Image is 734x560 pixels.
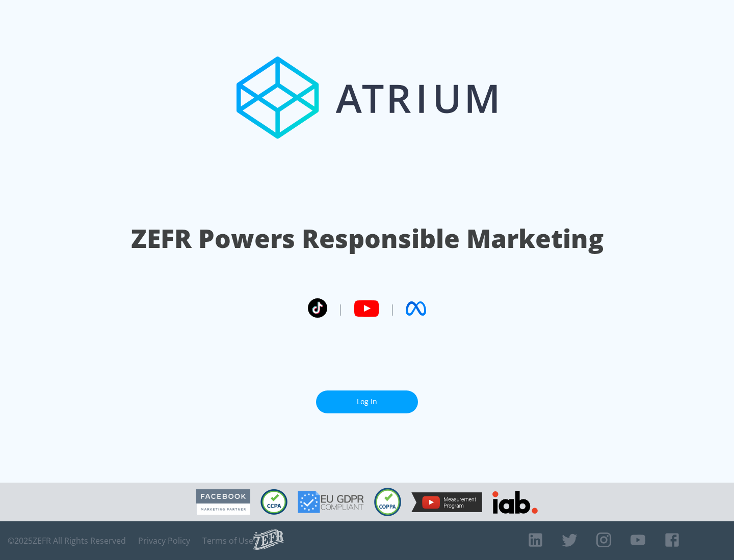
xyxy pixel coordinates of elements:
img: CCPA Compliant [260,489,287,515]
a: Privacy Policy [138,536,190,546]
h1: ZEFR Powers Responsible Marketing [131,221,604,256]
img: COPPA Compliant [374,488,401,516]
span: © 2025 ZEFR All Rights Reserved [8,536,126,546]
img: YouTube Measurement Program [411,492,482,512]
span: | [389,301,396,316]
span: | [337,301,344,316]
a: Terms of Use [202,536,253,546]
img: IAB [492,491,538,514]
img: Facebook Marketing Partner [196,489,250,515]
a: Log In [316,390,418,413]
img: GDPR Compliant [298,491,364,513]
